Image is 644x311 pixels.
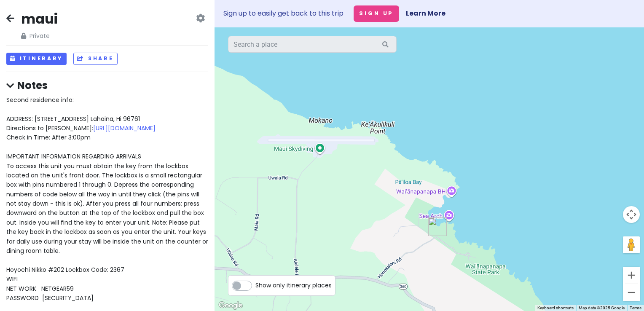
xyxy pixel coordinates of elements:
[93,124,156,132] a: [URL][DOMAIN_NAME]
[217,300,244,311] img: Google
[217,300,244,311] a: Open this area in Google Maps (opens a new window)
[255,281,332,290] span: Show only itinerary places
[6,53,67,65] button: Itinerary
[623,267,640,284] button: Zoom in
[73,53,117,65] button: Share
[21,10,58,28] h2: maui
[579,306,625,310] span: Map data ©2025 Google
[623,206,640,223] button: Map camera controls
[21,31,58,40] span: Private
[354,5,399,22] button: Sign Up
[630,306,641,310] a: Terms (opens in new tab)
[537,305,574,311] button: Keyboard shortcuts
[6,79,208,92] h4: Notes
[228,36,397,53] input: Search a place
[425,214,450,239] div: Waiʻānapanapa State Park
[406,8,445,18] a: Learn More
[623,236,640,253] button: Drag Pegman onto the map to open Street View
[623,284,640,301] button: Zoom out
